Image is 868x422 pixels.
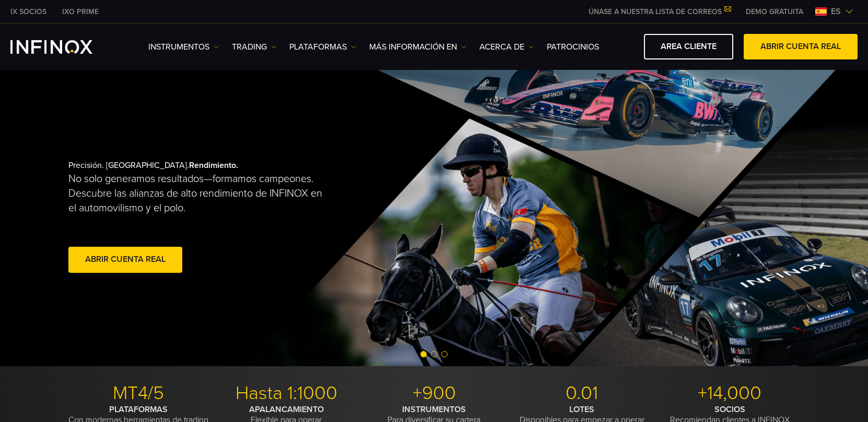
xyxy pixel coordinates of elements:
[431,351,437,357] span: Go to slide 2
[479,41,534,53] a: ACERCA DE
[232,41,276,53] a: TRADING
[420,351,427,357] span: Go to slide 1
[148,41,219,53] a: Instrumentos
[569,404,594,415] strong: LOTES
[249,404,324,415] strong: APALANCAMIENTO
[189,160,238,171] strong: Rendimiento.
[644,34,733,59] a: AREA CLIENTE
[581,7,738,16] a: ÚNASE A NUESTRA LISTA DE CORREOS
[827,5,845,18] span: es
[369,41,466,53] a: Más información en
[216,382,356,405] p: Hasta 1:1000
[364,382,504,405] p: +900
[68,247,182,272] a: Abrir cuenta real
[738,6,811,17] a: INFINOX MENU
[714,404,745,415] strong: SOCIOS
[402,404,466,415] strong: INSTRUMENTOS
[3,6,54,17] a: INFINOX
[547,41,599,53] a: Patrocinios
[744,34,858,59] a: ABRIR CUENTA REAL
[10,40,117,54] a: INFINOX Logo
[68,172,332,215] p: No solo generamos resultados—formamos campeones. Descubre las alianzas de alto rendimiento de INF...
[512,382,652,405] p: 0.01
[68,143,397,292] div: Precisión. [GEOGRAPHIC_DATA].
[109,404,168,415] strong: PLATAFORMAS
[660,382,800,405] p: +14,000
[441,351,448,357] span: Go to slide 3
[68,382,208,405] p: MT4/5
[289,41,356,53] a: PLATAFORMAS
[54,6,107,17] a: INFINOX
